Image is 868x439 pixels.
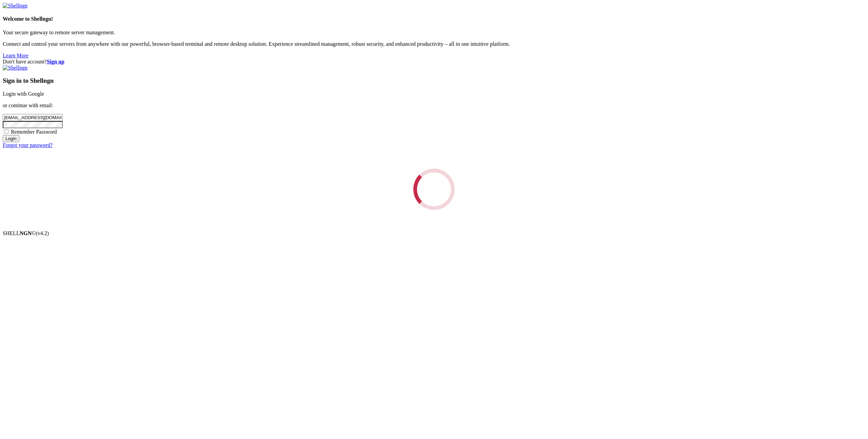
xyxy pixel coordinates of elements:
input: Remember Password [4,129,8,134]
span: Remember Password [11,129,57,135]
p: or continue with email: [3,102,865,109]
b: NGN [20,230,32,236]
a: Learn More [3,53,28,58]
img: Shellngn [3,3,27,9]
span: 4.2.0 [36,230,49,236]
div: Don't have account? [3,59,865,65]
p: Connect and control your servers from anywhere with our powerful, browser-based terminal and remo... [3,41,865,47]
h4: Welcome to Shellngn! [3,16,865,22]
a: Login with Google [3,91,44,97]
p: Your secure gateway to remote server management. [3,30,865,36]
input: Login [3,135,19,142]
div: Loading... [413,169,455,210]
span: SHELL © [3,230,49,236]
a: Sign up [47,59,64,64]
input: Email address [3,114,63,121]
a: Forgot your password? [3,142,53,148]
img: Shellngn [3,65,27,71]
h3: Sign in to Shellngn [3,77,865,84]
